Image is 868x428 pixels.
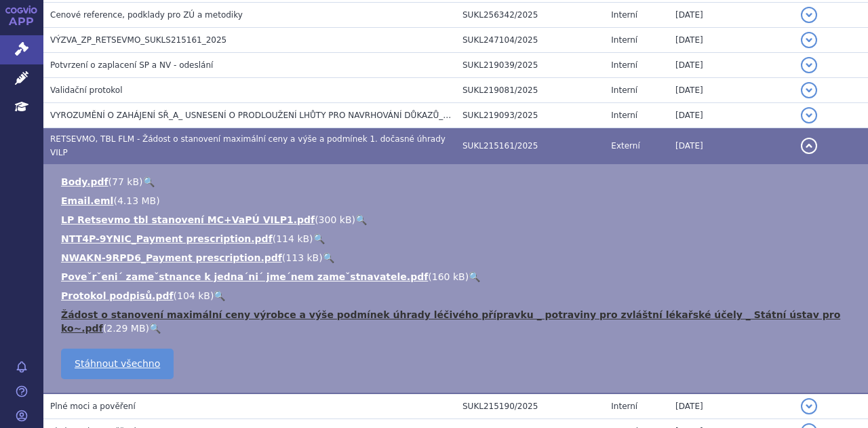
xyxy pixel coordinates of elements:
td: [DATE] [669,53,794,78]
span: 77 kB [112,176,139,187]
a: Poveˇrˇeni´ zameˇstnance k jedna´ni´ jme´nem zameˇstnavatele.pdf [61,271,428,282]
li: ( ) [61,308,854,335]
span: 4.13 MB [117,195,156,206]
span: 104 kB [177,290,210,301]
button: detail [801,32,817,48]
span: Interní [611,111,637,120]
a: 🔍 [355,214,367,225]
span: Interní [611,402,637,411]
li: ( ) [61,213,854,227]
li: ( ) [61,251,854,265]
span: Interní [611,60,637,70]
span: 113 kB [285,252,319,263]
td: SUKL215190/2025 [456,393,604,419]
span: 300 kB [319,214,352,225]
a: LP Retsevmo tbl stanovení MC+VaPÚ VILP1.pdf [61,214,315,225]
td: [DATE] [669,103,794,128]
a: Žádost o stanovení maximální ceny výrobce a výše podmínek úhrady léčivého přípravku _ potraviny p... [61,309,840,334]
button: detail [801,57,817,73]
a: NWAKN-9RPD6_Payment prescription.pdf [61,252,282,263]
li: ( ) [61,232,854,246]
td: SUKL215161/2025 [456,128,604,164]
td: SUKL219039/2025 [456,53,604,78]
td: SUKL247104/2025 [456,28,604,53]
td: [DATE] [669,393,794,419]
td: SUKL219081/2025 [456,78,604,103]
span: 160 kB [432,271,465,282]
td: [DATE] [669,128,794,164]
button: detail [801,7,817,23]
span: Potvrzení o zaplacení SP a NV - odeslání [50,60,213,70]
a: 🔍 [469,271,480,282]
li: ( ) [61,194,854,208]
td: SUKL256342/2025 [456,3,604,28]
span: Validační protokol [50,85,123,95]
li: ( ) [61,270,854,284]
button: detail [801,107,817,123]
span: Interní [611,85,637,95]
li: ( ) [61,289,854,303]
a: NTT4P-9YNIC_Payment prescription.pdf [61,233,273,244]
a: Body.pdf [61,176,108,187]
span: Externí [611,141,639,151]
td: [DATE] [669,78,794,103]
span: 114 kB [276,233,309,244]
a: 🔍 [313,233,325,244]
a: 🔍 [149,323,161,334]
span: 2.29 MB [106,323,145,334]
span: Plné moci a pověření [50,402,136,411]
a: 🔍 [143,176,155,187]
button: detail [801,82,817,98]
span: Cenové reference, podklady pro ZÚ a metodiky [50,10,243,20]
a: 🔍 [323,252,334,263]
a: 🔍 [214,290,225,301]
span: Interní [611,10,637,20]
td: SUKL219093/2025 [456,103,604,128]
a: Protokol podpisů.pdf [61,290,174,301]
a: Stáhnout všechno [61,349,174,379]
button: detail [801,138,817,154]
a: Email.eml [61,195,113,206]
span: Interní [611,35,637,45]
span: RETSEVMO, TBL FLM - Žádost o stanovení maximální ceny a výše a podmínek 1. dočasné úhrady VILP [50,134,446,157]
button: detail [801,398,817,414]
td: [DATE] [669,3,794,28]
td: [DATE] [669,28,794,53]
span: VYROZUMĚNÍ O ZAHÁJENÍ SŘ_A_ USNESENÍ O PRODLOUŽENÍ LHŮTY PRO NAVRHOVÁNÍ DŮKAZŮ_SUKLS215161/2025 [50,111,524,120]
li: ( ) [61,175,854,189]
span: VÝZVA_ZP_RETSEVMO_SUKLS215161_2025 [50,35,226,45]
